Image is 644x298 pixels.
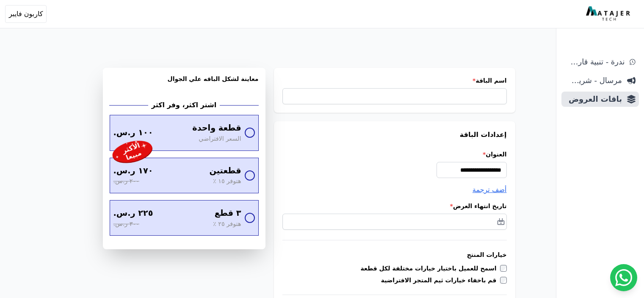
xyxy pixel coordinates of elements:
[113,127,153,139] span: ١٠٠ ر.س.
[213,220,241,229] span: هتوفر ٢٥ ٪
[9,9,43,19] span: كاربون فايبر
[282,130,507,140] h3: إعدادات الباقة
[152,100,216,110] h2: اشتر اكثر، وفر اكثر
[5,5,47,23] button: كاربون فايبر
[113,165,153,177] span: ١٧٠ ر.س.
[113,177,139,186] span: ٢٠٠ ر.س.
[381,276,500,284] label: قم باخفاء خيارات ثيم المتجر الافتراضية
[565,75,622,86] span: مرسال - شريط دعاية
[119,141,145,163] div: الأكثر مبيعا
[282,202,507,210] label: تاريخ انتهاء العرض
[586,6,632,22] img: MatajerTech Logo
[213,177,241,186] span: هتوفر ١٥ ٪
[473,186,507,194] span: أضف ترجمة
[113,207,153,220] span: ٢٢٥ ر.س.
[361,264,500,273] label: اسمح للعميل باختيار خيارات مختلفة لكل قطعة
[282,150,507,159] label: العنوان
[282,251,507,259] h3: خيارات المنتج
[209,165,241,177] span: قطعتين
[565,56,625,68] span: ندرة - تنبية قارب علي النفاذ
[282,76,507,85] label: اسم الباقة
[192,122,241,134] span: قطعة واحدة
[215,207,241,220] span: ٣ قطع
[565,93,622,105] span: باقات العروض
[110,75,259,93] h3: معاينة لشكل الباقه علي الجوال
[473,185,507,195] button: أضف ترجمة
[113,220,139,229] span: ٣٠٠ ر.س.
[199,134,241,144] span: السعر الافتراضي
